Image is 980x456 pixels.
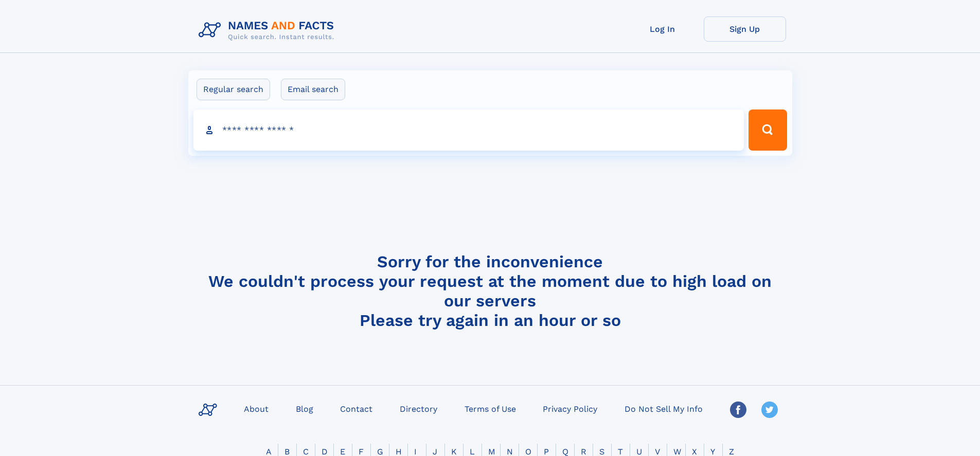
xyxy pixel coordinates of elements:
h4: Sorry for the inconvenience We couldn't process your request at the moment due to high load on ou... [194,252,786,330]
img: Twitter [761,402,778,418]
label: Regular search [197,79,270,100]
a: Do Not Sell My Info [620,401,707,416]
img: Facebook [730,402,746,418]
a: Privacy Policy [539,401,601,416]
img: Logo Names and Facts [194,16,343,44]
a: Sign Up [704,16,786,42]
a: Log In [621,16,704,42]
a: About [240,401,273,416]
input: search input [193,110,744,151]
label: Email search [281,79,345,100]
a: Directory [396,401,441,416]
a: Terms of Use [460,401,520,416]
button: Search Button [749,110,787,151]
a: Contact [336,401,377,416]
a: Blog [292,401,317,416]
